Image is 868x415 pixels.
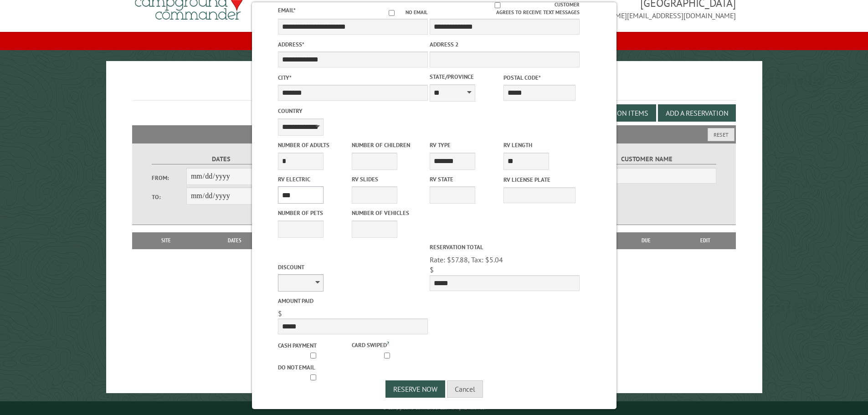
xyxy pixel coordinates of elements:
label: State/Province [430,72,502,81]
button: Reserve Now [385,380,445,398]
button: Add a Reservation [658,104,736,122]
a: ? [387,340,389,346]
small: © Campground Commander LLC. All rights reserved. [383,405,486,411]
button: Cancel [447,380,483,398]
span: $ [278,309,282,318]
label: Customer agrees to receive text messages [430,1,580,16]
th: Due [617,232,675,249]
label: Address 2 [430,40,580,49]
th: Dates [196,232,274,249]
label: Card swiped [352,339,424,349]
label: City [278,73,428,82]
h1: Reservations [132,76,736,101]
label: To: [152,193,186,201]
label: No email [378,9,428,16]
input: No email [378,10,406,16]
label: RV State [430,175,502,184]
th: Edit [675,232,736,249]
th: Site [137,232,196,249]
button: Reset [708,128,734,141]
label: Amount paid [278,297,428,305]
label: Email [278,6,296,14]
span: $ [430,265,434,274]
label: RV Length [503,141,575,149]
label: Do not email [278,363,350,372]
label: Number of Pets [278,209,350,217]
label: Dates [152,154,291,164]
input: Customer agrees to receive text messages [440,2,555,8]
label: RV Slides [352,175,424,184]
label: Number of Children [352,141,424,149]
label: Discount [278,263,428,272]
label: Number of Vehicles [352,209,424,217]
label: Address [278,40,428,49]
label: RV Electric [278,175,350,184]
label: Cash payment [278,341,350,350]
label: Customer Name [577,154,716,164]
h2: Filters [132,125,736,143]
label: From: [152,174,186,182]
button: Edit Add-on Items [578,104,656,122]
label: RV Type [430,141,502,149]
label: Reservation Total [430,243,580,251]
label: Number of Adults [278,141,350,149]
span: Rate: $57.88, Tax: $5.04 [430,255,503,264]
label: RV License Plate [503,175,575,184]
label: Postal Code [503,73,575,82]
label: Country [278,107,428,115]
